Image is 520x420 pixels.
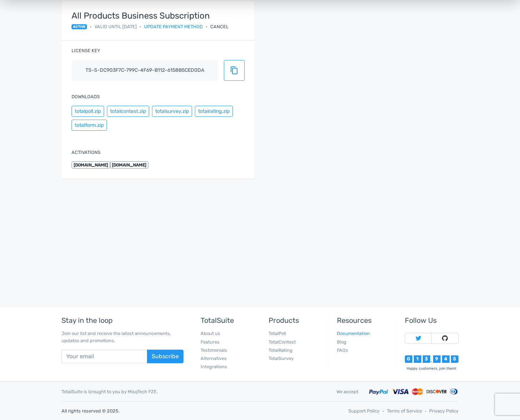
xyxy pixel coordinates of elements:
[201,356,227,361] a: Alternatives
[201,364,227,369] a: Integrations
[72,47,100,54] label: License key
[72,11,229,20] strong: All Products Business Subscription
[433,355,441,363] div: 9
[72,120,107,131] button: totalform.zip
[110,161,149,169] span: [DOMAIN_NAME]
[72,161,110,169] span: [DOMAIN_NAME]
[405,316,458,324] h5: Follow Us
[94,23,137,30] span: Valid until [DATE]
[230,66,239,75] span: content_copy
[269,331,286,336] a: TotalPoll
[414,355,421,363] div: 1
[425,407,426,414] span: ‐
[147,350,183,363] button: Subscribe
[62,350,147,363] input: Your email
[201,347,227,353] a: Testimonials
[90,23,92,30] span: •
[369,387,458,396] img: Accepted payment methods
[224,60,245,81] button: content_copy
[269,347,293,353] a: TotalRating
[269,316,322,324] h5: Products
[337,339,347,345] a: Blog
[144,23,203,30] a: Update payment method
[423,355,430,363] div: 3
[152,106,192,117] button: totalsurvey.zip
[382,407,384,414] span: ‐
[429,407,458,414] a: Privacy Policy
[206,23,207,30] span: •
[201,331,220,336] a: About us
[139,23,141,30] span: •
[387,407,422,414] a: Terms of Service
[72,24,87,29] span: active
[348,407,379,414] a: Support Policy
[451,355,458,363] div: 5
[337,316,391,324] h5: Resources
[72,106,104,117] button: totalpoll.zip
[337,347,348,353] a: FAQs
[405,355,412,363] div: 0
[337,331,370,336] a: Documentation
[442,355,450,363] div: 4
[210,23,229,30] div: Cancel
[56,388,331,395] div: TotalSuite is brought to you by MisqTech FZE.
[201,316,254,324] h5: TotalSuite
[405,366,458,371] div: Happy customers, join them!
[195,106,233,117] button: totalrating.zip
[442,335,448,341] img: Follow TotalSuite on Github
[201,339,220,345] a: Features
[107,106,149,117] button: totalcontest.zip
[72,93,100,100] label: Downloads
[72,149,100,156] label: Activations
[269,339,296,345] a: TotalContest
[416,335,421,341] img: Follow TotalSuite on Twitter
[331,388,364,395] div: We accept
[269,356,294,361] a: TotalSurvey
[62,407,255,414] p: All rights reserved © 2025.
[62,316,183,324] h5: Stay in the loop
[62,330,183,344] p: Join our list and receive the latest announcements, updates and promotions.
[430,358,433,363] div: ,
